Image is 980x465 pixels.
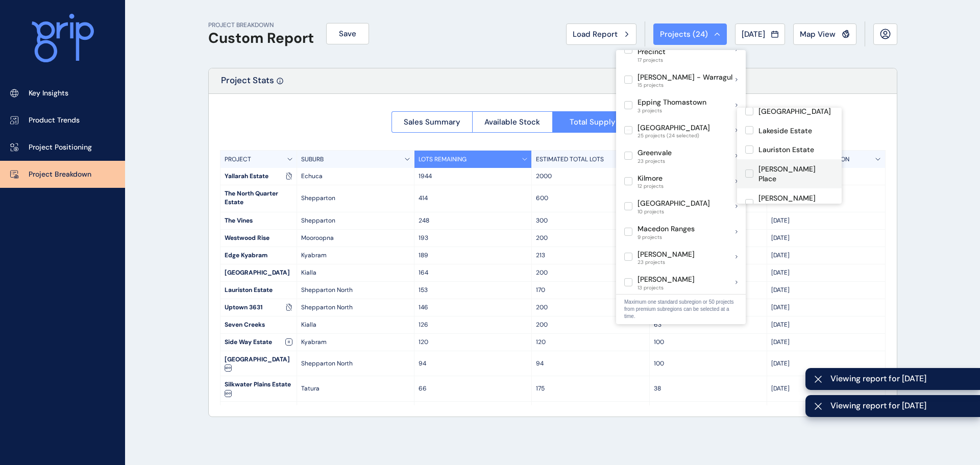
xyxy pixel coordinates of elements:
p: 189 [419,251,527,260]
p: PROJECT [225,155,251,164]
p: 94 [536,359,645,368]
p: [PERSON_NAME] Place [758,164,834,184]
div: [GEOGRAPHIC_DATA] [220,264,297,281]
p: 200 [536,303,645,312]
p: [PERSON_NAME] [638,275,695,285]
div: Westwood Rise [220,230,297,247]
p: Shepparton North [301,303,410,312]
span: [DATE] [742,29,765,39]
p: [PERSON_NAME] Estate [758,193,834,213]
p: Macedon Ranges [638,224,695,234]
p: 164 [419,268,527,277]
button: Projects (24) [653,23,727,45]
span: 23 projects [638,259,695,265]
div: Tatura Waters Estate [220,402,297,427]
p: 414 [419,194,527,203]
span: 17 projects [638,57,736,63]
p: 126 [419,321,527,329]
span: Sales Summary [404,117,460,127]
p: 2000 [536,172,645,181]
p: 100 [654,338,763,347]
p: [DATE] [771,321,880,329]
span: Viewing report for [DATE] [830,373,972,384]
p: Lauriston Estate [758,145,814,155]
button: Save [326,23,369,44]
p: 600 [536,194,645,203]
p: 248 [419,216,527,225]
p: LOTS REMAINING [419,155,467,164]
p: Tatura [301,384,410,393]
p: Echuca [301,172,410,181]
div: Uptown 3631 [220,299,297,316]
p: 213 [536,251,645,260]
span: 9 projects [638,234,695,240]
span: Viewing report for [DATE] [830,400,972,411]
p: 120 [419,338,527,347]
p: [GEOGRAPHIC_DATA] [638,123,710,133]
p: 200 [536,268,645,277]
p: [DATE] [771,338,880,347]
p: [DATE] [771,268,880,277]
p: Shepparton North [301,359,410,368]
p: Lakeside Estate [758,126,812,136]
p: 100 [654,359,763,368]
p: [PERSON_NAME] [638,250,695,260]
p: [GEOGRAPHIC_DATA] [638,199,710,209]
span: 12 projects [638,183,664,189]
p: 66 [419,384,527,393]
span: Total Supply [570,117,616,127]
p: Kyabram [301,338,410,347]
p: 1944 [419,172,527,181]
p: 94 [419,359,527,368]
p: SUBURB [301,155,324,164]
p: Kialla [301,321,410,329]
p: [DATE] [771,216,880,225]
button: Total Supply [552,111,633,133]
p: Shepparton North [301,286,410,295]
span: Available Stock [484,117,540,127]
p: 120 [536,338,645,347]
span: Projects ( 24 ) [660,29,708,39]
h1: Custom Report [208,30,314,47]
p: ESTIMATED TOTAL LOTS [536,155,604,164]
div: The North Quarter Estate [220,185,297,212]
div: The Vines [220,212,297,229]
p: Shepparton [301,216,410,225]
p: PROJECT BREAKDOWN [208,21,314,30]
p: [PERSON_NAME] - Warragul [638,72,732,83]
p: Key Insights [29,88,68,99]
span: Load Report [573,29,618,39]
span: 10 projects [638,209,710,215]
div: [GEOGRAPHIC_DATA] [220,351,297,376]
div: Yallarah Estate [220,168,297,185]
p: Project Stats [221,75,274,93]
p: 200 [536,321,645,329]
button: Sales Summary [391,111,472,133]
p: 63 [654,321,763,329]
span: 13 projects [638,285,695,291]
p: 175 [536,384,645,393]
p: [DATE] [771,359,880,368]
button: Load Report [566,23,636,45]
p: Greenvale [638,148,672,158]
p: Kyabram [301,251,410,260]
p: 300 [536,216,645,225]
p: [DATE] [771,234,880,242]
p: Maximum one standard subregion or 50 projects from premium subregions can be selected at a time. [624,299,738,320]
p: 200 [536,234,645,242]
p: 193 [419,234,527,242]
p: 146 [419,303,527,312]
p: Kilmore [638,174,664,184]
p: 170 [536,286,645,295]
p: 153 [419,286,527,295]
p: 38 [654,384,763,393]
span: Map View [800,29,836,39]
p: Mooroopna [301,234,410,242]
div: Seven Creeks [220,316,297,333]
button: [DATE] [735,23,785,45]
span: 15 projects [638,82,732,88]
p: Kialla [301,268,410,277]
p: Product Trends [29,115,80,126]
span: 3 projects [638,108,706,114]
p: [DATE] [771,384,880,393]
